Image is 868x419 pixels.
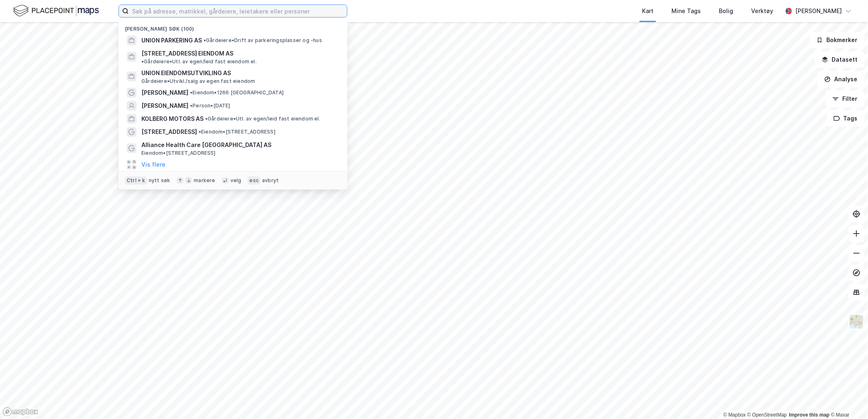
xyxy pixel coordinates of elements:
[789,412,830,418] a: Improve this map
[205,116,208,122] span: •
[141,140,338,150] span: Alliance Health Care [GEOGRAPHIC_DATA] AS
[204,37,206,43] span: •
[141,58,144,65] span: •
[2,407,38,417] a: Mapbox homepage
[795,6,842,16] div: [PERSON_NAME]
[141,127,197,137] span: [STREET_ADDRESS]
[194,177,215,184] div: markere
[815,51,865,68] button: Datasett
[149,177,170,184] div: nytt søk
[141,88,188,98] span: [PERSON_NAME]
[190,103,192,109] span: •
[141,160,166,169] button: Vis flere
[747,412,787,418] a: OpenStreetMap
[849,314,864,330] img: Z
[642,6,653,16] div: Kart
[205,116,320,122] span: Gårdeiere • Utl. av egen/leid fast eiendom el.
[141,78,255,85] span: Gårdeiere • Utvikl./salg av egen fast eiendom
[141,101,188,111] span: [PERSON_NAME]
[129,5,347,17] input: Søk på adresse, matrikkel, gårdeiere, leietakere eller personer
[262,177,279,184] div: avbryt
[827,110,865,127] button: Tags
[141,68,338,78] span: UNION EIENDOMSUTVIKLING AS
[204,37,322,44] span: Gårdeiere • Drift av parkeringsplasser og -hus
[671,6,701,16] div: Mine Tags
[723,412,746,418] a: Mapbox
[825,91,865,107] button: Filter
[719,6,733,16] div: Bolig
[751,6,773,16] div: Verktøy
[13,4,99,18] img: logo.f888ab2527a4732fd821a326f86c7f29.svg
[190,89,192,96] span: •
[827,380,868,419] iframe: Chat Widget
[141,36,202,45] span: UNION PARKERING AS
[190,103,230,109] span: Person • [DATE]
[817,71,865,87] button: Analyse
[141,114,204,124] span: KOLBERG MOTORS AS
[248,176,260,185] div: esc
[199,129,201,135] span: •
[141,58,257,65] span: Gårdeiere • Utl. av egen/leid fast eiendom el.
[230,177,242,184] div: velg
[810,32,865,48] button: Bokmerker
[199,129,275,135] span: Eiendom • [STREET_ADDRESS]
[141,49,233,58] span: [STREET_ADDRESS] EIENDOM AS
[190,89,284,96] span: Eiendom • 1266 [GEOGRAPHIC_DATA]
[141,150,216,156] span: Eiendom • [STREET_ADDRESS]
[125,176,147,185] div: Ctrl + k
[119,19,347,34] div: [PERSON_NAME] søk (100)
